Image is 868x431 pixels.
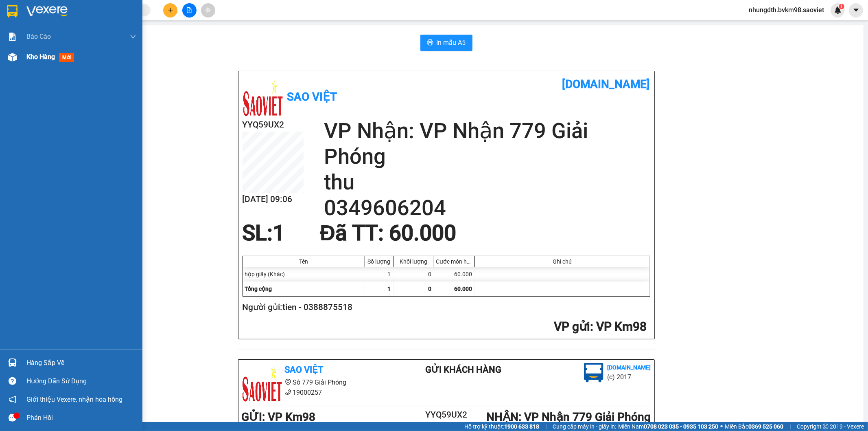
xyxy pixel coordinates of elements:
[168,7,173,13] span: plus
[243,77,283,118] img: logo.jpg
[365,267,394,281] div: 1
[26,357,136,369] div: Hàng sắp về
[608,364,651,371] b: [DOMAIN_NAME]
[742,5,831,15] span: nhungdth.bvkm98.saoviet
[554,319,590,334] span: VP gửi
[285,365,324,375] b: Sao Việt
[245,286,272,292] span: Tổng cộng
[273,220,285,246] span: 1
[396,258,432,265] div: Khối lượng
[324,118,650,169] h2: VP Nhận: VP Nhận 779 Giải Phóng
[486,410,651,424] b: NHẬN : VP Nhận 779 Giải Phóng
[437,37,466,48] span: In mẫu A5
[853,7,860,14] span: caret-down
[324,169,650,195] h2: thu
[553,422,616,431] span: Cung cấp máy in - giấy in:
[725,422,783,431] span: Miền Bắc
[243,301,647,314] h2: Người gửi: tien - 0388875518
[608,372,651,382] li: (c) 2017
[201,3,215,18] button: aim
[584,363,603,383] img: logo.jpg
[839,4,844,9] sup: 1
[789,422,791,431] span: |
[8,53,17,62] img: warehouse-icon
[412,408,481,422] h2: YYQ59UX2
[26,31,51,42] span: Báo cáo
[285,379,291,385] span: environment
[562,77,650,91] b: [DOMAIN_NAME]
[388,286,391,292] span: 1
[205,7,211,13] span: aim
[425,365,501,375] b: Gửi khách hàng
[834,7,842,14] img: icon-new-feature
[163,3,177,18] button: plus
[823,424,829,429] span: copyright
[7,5,17,18] img: logo-vxr
[464,422,539,431] span: Hỗ trợ kỹ thuật:
[26,412,136,424] div: Phản hồi
[243,319,647,335] h2: : VP Km98
[130,33,136,40] span: down
[849,3,863,18] button: caret-down
[367,258,391,265] div: Số lượng
[242,387,393,398] li: 19000257
[320,220,456,246] span: Đã TT : 60.000
[243,267,365,281] div: hộp giấy (Khác)
[455,286,472,292] span: 60.000
[9,377,16,385] span: question-circle
[477,258,648,265] div: Ghi chú
[182,3,197,18] button: file-add
[748,423,783,430] strong: 0369 525 060
[644,423,718,430] strong: 0708 023 035 - 0935 103 250
[720,425,723,428] span: ⚪️
[434,267,475,281] div: 60.000
[242,363,282,404] img: logo.jpg
[242,410,316,424] b: GỬI : VP Km98
[9,396,16,403] span: notification
[545,422,547,431] span: |
[427,39,433,47] span: printer
[8,358,17,367] img: warehouse-icon
[245,258,363,265] div: Tên
[324,195,650,221] h2: 0349606204
[26,53,55,61] span: Kho hàng
[287,90,337,103] b: Sao Việt
[9,414,16,422] span: message
[242,377,393,387] li: Số 779 Giải Phóng
[8,33,17,41] img: solution-icon
[243,220,273,246] span: SL:
[59,53,74,62] span: mới
[243,193,304,206] h2: [DATE] 09:06
[26,375,136,387] div: Hướng dẫn sử dụng
[436,258,472,265] div: Cước món hàng
[504,423,539,430] strong: 1900 633 818
[26,394,122,405] span: Giới thiệu Vexere, nhận hoa hồng
[840,4,843,9] span: 1
[618,422,718,431] span: Miền Nam
[186,7,192,13] span: file-add
[420,35,472,51] button: printerIn mẫu A5
[243,118,304,132] h2: YYQ59UX2
[394,267,434,281] div: 0
[285,389,291,396] span: phone
[429,286,432,292] span: 0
